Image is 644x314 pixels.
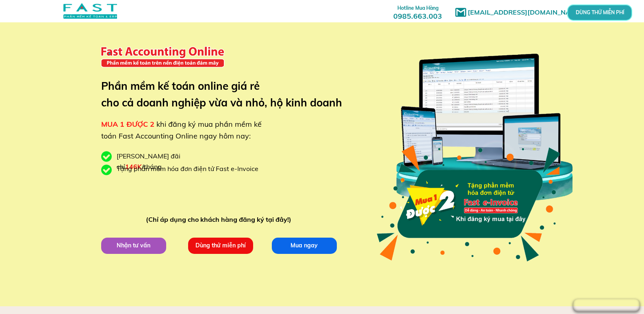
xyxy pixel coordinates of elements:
[125,162,142,171] span: 146K
[468,7,588,18] h1: [EMAIL_ADDRESS][DOMAIN_NAME]
[397,5,438,11] span: Hotline Mua Hàng
[587,10,613,16] p: DÙNG THỬ MIỄN PHÍ
[101,119,262,141] span: khi đăng ký mua phần mềm kế toán Fast Accounting Online ngay hôm nay:
[100,237,166,254] p: Nhận tư vấn
[101,78,354,111] h3: Phần mềm kế toán online giá rẻ cho cả doanh nghiệp vừa và nhỏ, hộ kinh doanh
[146,214,295,225] div: (Chỉ áp dụng cho khách hàng đăng ký tại đây!)
[117,164,265,174] div: Tặng phần mềm hóa đơn điện tử Fast e-Invoice
[117,151,222,172] div: [PERSON_NAME] đãi chỉ /tháng
[384,3,451,20] h3: 0985.663.003
[187,237,253,254] p: Dùng thử miễn phí
[271,237,337,254] p: Mua ngay
[101,119,154,129] span: MUA 1 ĐƯỢC 2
